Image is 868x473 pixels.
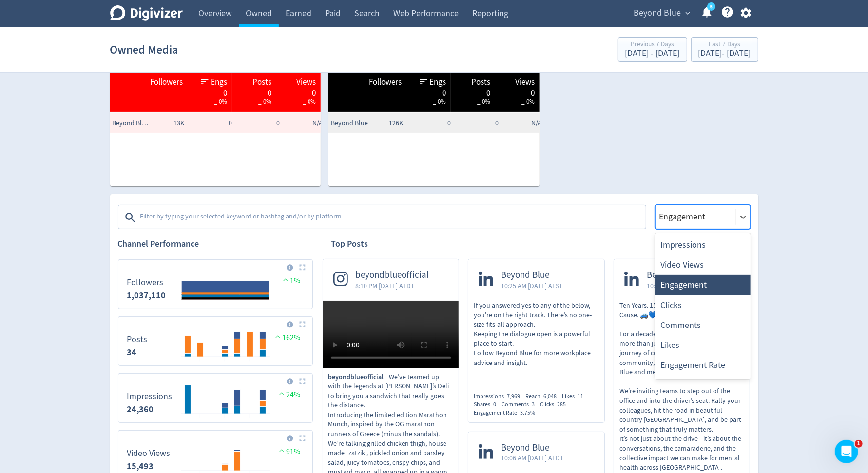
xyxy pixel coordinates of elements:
strong: 34 [127,346,137,358]
div: Reach [525,392,562,400]
text: 04/10 [194,418,206,424]
span: 3.75% [520,409,535,417]
span: 10:27 AM [DATE] AEDT [647,281,710,291]
td: 13K [139,113,187,133]
strong: 24,360 [127,403,154,415]
div: [DATE] - [DATE] [698,49,751,58]
strong: 1,037,110 [127,290,166,301]
img: Placeholder [299,435,306,441]
dt: Posts [127,334,148,345]
span: Views [296,76,316,88]
svg: Posts 34 [122,321,309,362]
div: Engagement Rate [655,355,751,375]
div: 0 [237,88,271,95]
span: Beyond Blue [501,442,564,454]
span: 11 [578,392,583,400]
div: 0 [411,88,446,95]
span: beyondblueofficial [356,270,429,281]
a: 5 [707,2,715,11]
span: Posts [471,76,490,88]
span: beyondblueofficial [328,372,389,382]
span: Beyond Blue Official [113,118,152,128]
span: 285 [557,400,566,408]
img: positive-performance.svg [277,447,287,454]
img: Placeholder [299,321,306,327]
span: Views [515,76,535,88]
span: _ 0% [521,97,535,106]
td: N/A [282,113,330,133]
span: 10:06 AM [DATE] AEDT [501,453,564,463]
text: 06/10 [219,418,231,424]
span: Beyond Blue [634,5,681,21]
div: Impressions [474,392,525,400]
div: 0 [281,88,316,95]
div: 0 [193,88,228,95]
div: Clicks [540,400,571,409]
div: Previous 7 Days [625,41,680,49]
span: 7,969 [507,392,520,400]
div: Shares [474,400,502,409]
span: Beyond Blue [647,270,710,281]
span: Followers [369,76,402,88]
text: 04/10 [194,361,206,367]
text: 08/10 [244,418,256,424]
h2: Channel Performance [118,238,313,250]
td: 0 [453,113,501,133]
div: Likes [562,392,589,400]
td: 126K [358,113,405,133]
span: 6,048 [543,392,557,400]
span: 162% [273,333,301,343]
dt: Followers [127,277,166,288]
h2: Top Posts [331,238,368,250]
div: Likes [655,335,751,355]
dt: Impressions [127,391,173,402]
td: 0 [187,113,234,133]
div: 0 [456,88,490,95]
div: Last 7 Days [698,41,751,49]
img: positive-performance.svg [273,333,283,340]
div: Comments [655,315,751,335]
span: 0 [493,400,496,408]
td: N/A [501,113,549,133]
img: Placeholder [299,378,306,384]
span: _ 0% [477,97,490,106]
a: Beyond Blue10:25 AM [DATE] AESTIf you answered yes to any of the below, you're on the right track... [468,259,604,384]
span: Followers [151,76,183,88]
span: Posts [252,76,271,88]
table: customized table [110,45,321,186]
strong: 15,493 [127,460,154,472]
img: positive-performance.svg [281,276,290,283]
img: positive-performance.svg [277,390,287,397]
div: Engagement Rate [474,409,540,417]
span: 1 [855,440,863,448]
button: Previous 7 Days[DATE] - [DATE] [618,37,687,62]
div: Clicks [655,295,751,315]
span: expand_more [684,9,693,18]
iframe: Intercom live chat [835,440,858,463]
div: Engagement [655,275,751,295]
div: Impressions [655,235,751,255]
img: Placeholder [299,264,306,271]
svg: Followers 0 [122,264,309,305]
div: Video Views [655,255,751,275]
span: 10:25 AM [DATE] AEST [501,281,563,291]
p: If you answered yes to any of the below, you're on the right track. There’s no one-size-fits-all ... [474,301,599,367]
button: Last 7 Days[DATE]- [DATE] [691,37,758,62]
text: 5 [710,3,712,10]
span: 3 [532,400,535,408]
span: _ 0% [258,97,271,106]
span: _ 0% [433,97,446,106]
button: Beyond Blue [631,5,693,21]
dt: Video Views [127,448,171,459]
div: Comments [502,400,540,409]
svg: Impressions 24,360 [122,378,309,418]
h1: Owned Media [110,34,178,65]
td: 0 [234,113,282,133]
div: 0 [500,88,535,95]
text: 06/10 [219,361,231,367]
span: Beyond Blue [331,118,370,128]
span: _ 0% [214,97,227,106]
text: 08/10 [244,361,256,367]
span: 91% [277,447,301,456]
div: Shares [655,375,751,395]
